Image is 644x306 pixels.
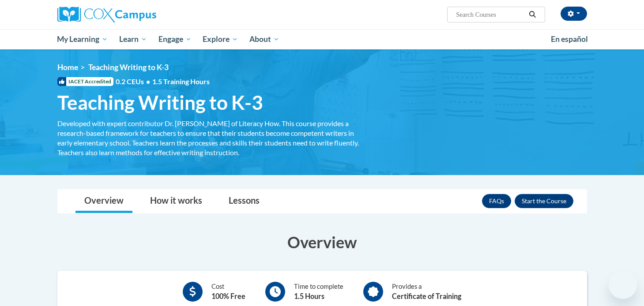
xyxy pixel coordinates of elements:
[57,34,108,45] span: My Learning
[119,34,147,45] span: Learn
[197,29,244,49] a: Explore
[52,29,114,49] a: My Learning
[211,292,245,300] b: 100% Free
[482,194,511,208] a: FAQs
[609,271,637,299] iframe: Button to launch messaging window
[57,91,263,114] span: Teaching Writing to K-3
[141,190,211,213] a: How it works
[526,9,539,20] button: Search
[545,30,594,49] a: En español
[220,190,268,213] a: Lessons
[455,9,526,20] input: Search Courses
[211,282,245,302] div: Cost
[244,29,285,49] a: About
[294,292,324,300] b: 1.5 Hours
[57,77,113,86] span: IACET Accredited
[57,7,156,22] img: Cox Campus
[392,292,461,300] b: Certificate of Training
[153,29,197,49] a: Engage
[57,119,362,157] div: Developed with expert contributor Dr. [PERSON_NAME] of Literacy How. This course provides a resea...
[57,7,225,22] a: Cox Campus
[152,77,210,86] span: 1.5 Training Hours
[113,29,153,49] a: Learn
[75,190,132,213] a: Overview
[57,63,78,72] a: Home
[158,34,192,45] span: Engage
[44,29,600,49] div: Main menu
[294,282,343,302] div: Time to complete
[203,34,238,45] span: Explore
[146,77,150,86] span: •
[561,7,587,21] button: Account Settings
[392,282,461,302] div: Provides a
[88,63,169,72] span: Teaching Writing to K-3
[515,194,573,208] button: Enroll
[57,231,587,253] h3: Overview
[551,34,588,44] span: En español
[249,34,279,45] span: About
[116,77,210,86] span: 0.2 CEUs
